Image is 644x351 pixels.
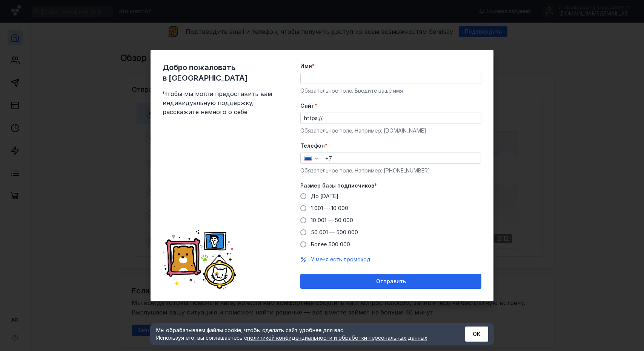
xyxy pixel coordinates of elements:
span: Добро пожаловать в [GEOGRAPHIC_DATA] [163,62,276,83]
button: У меня есть промокод [311,256,370,263]
div: Обязательное поле. Введите ваше имя [300,87,481,95]
div: Обязательное поле. Например: [PHONE_NUMBER] [300,167,481,174]
a: политикой конфиденциальности и обработки персональных данных [247,334,427,341]
span: Чтобы мы могли предоставить вам индивидуальную поддержку, расскажите немного о себе [163,89,276,116]
span: Более 500 000 [311,241,350,247]
span: Cайт [300,102,315,110]
div: Обязательное поле. Например: [DOMAIN_NAME] [300,127,481,134]
span: Имя [300,62,312,70]
span: Отправить [376,278,406,285]
button: Отправить [300,274,481,289]
span: До [DATE] [311,193,338,199]
span: 50 001 — 500 000 [311,229,358,235]
span: Телефон [300,142,325,150]
span: 10 001 — 50 000 [311,217,353,223]
button: ОК [465,327,488,342]
span: У меня есть промокод [311,256,370,262]
span: 1 001 — 10 000 [311,205,348,211]
span: Размер базы подписчиков [300,182,374,189]
div: Мы обрабатываем файлы cookie, чтобы сделать сайт удобнее для вас. Используя его, вы соглашаетесь c [156,327,447,342]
